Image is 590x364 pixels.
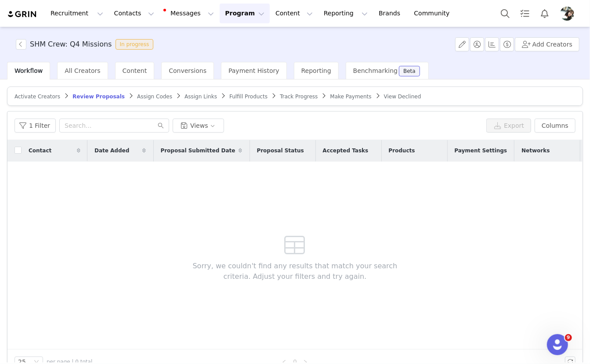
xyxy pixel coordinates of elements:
button: Reporting [319,4,373,23]
button: Profile [555,7,583,21]
a: Brands [373,4,408,23]
i: icon: search [158,123,164,129]
img: d92d4012-97d5-49e5-9460-9fb142bbea75.jpg [560,7,574,21]
span: Payment History [228,67,279,74]
span: Products [389,147,415,155]
iframe: Intercom live chat [547,334,568,355]
span: Benchmarking [353,67,398,74]
span: Date Added [94,147,129,155]
button: Search [496,4,515,23]
span: Accepted Tasks [323,147,369,155]
button: Add Creators [515,37,579,51]
button: Recruitment [45,4,109,23]
h3: SHM Crew: Q4 Missions [30,39,112,50]
span: Payment Settings [455,147,507,155]
span: Activate Creators [14,94,60,100]
span: Track Progress [280,94,318,100]
button: 1 Filter [14,119,56,133]
span: Assign Codes [137,94,172,100]
span: Assign Links [185,94,217,100]
span: Make Payments [330,94,372,100]
input: Search... [59,119,169,133]
a: Tasks [515,4,535,23]
span: All Creators [65,67,100,74]
div: Beta [403,68,416,74]
span: Conversions [169,67,206,74]
a: Community [409,4,459,23]
button: Columns [535,119,576,133]
span: In progress [116,39,154,50]
span: Networks [521,147,550,155]
button: Contacts [109,4,159,23]
span: Review Proposals [72,94,125,100]
img: grin logo [7,10,38,18]
span: Reporting [301,67,331,74]
span: 9 [565,334,572,341]
button: Notifications [535,4,554,23]
span: Content [123,67,147,74]
button: Content [270,4,318,23]
span: View Declined [384,94,421,100]
span: Proposal Submitted Date [161,147,235,155]
span: Sorry, we couldn't find any results that match your search criteria. Adjust your filters and try ... [179,261,411,282]
span: Workflow [14,67,43,74]
button: Export [486,119,531,133]
button: Messages [160,4,219,23]
span: Fulfill Products [229,94,268,100]
button: Program [220,4,270,23]
span: Proposal Status [257,147,304,155]
button: Views [173,119,224,133]
span: Contact [29,147,51,155]
span: [object Object] [16,39,157,50]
